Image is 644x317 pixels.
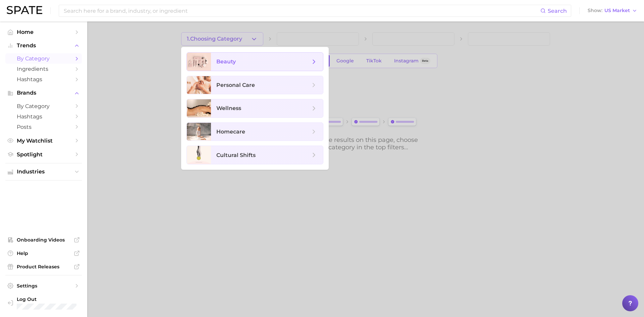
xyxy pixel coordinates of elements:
[216,105,241,111] span: wellness
[17,90,70,96] span: Brands
[5,167,82,177] button: Industries
[5,88,82,98] button: Brands
[17,124,70,130] span: Posts
[5,149,82,160] a: Spotlight
[17,169,70,175] span: Industries
[216,82,255,88] span: personal care
[588,9,602,12] span: Show
[7,6,42,14] img: SPATE
[17,151,70,158] span: Spotlight
[5,281,82,291] a: Settings
[17,250,70,256] span: Help
[5,41,82,51] button: Trends
[5,53,82,64] a: by Category
[17,264,70,270] span: Product Releases
[17,55,70,62] span: by Category
[5,122,82,132] a: Posts
[586,6,639,15] button: ShowUS Market
[17,283,70,289] span: Settings
[216,128,245,135] span: homecare
[548,8,567,14] span: Search
[63,5,540,16] input: Search here for a brand, industry, or ingredient
[17,296,76,302] span: Log Out
[17,29,70,35] span: Home
[5,111,82,122] a: Hashtags
[5,262,82,272] a: Product Releases
[17,76,70,83] span: Hashtags
[17,138,70,144] span: My Watchlist
[604,9,630,12] span: US Market
[5,74,82,85] a: Hashtags
[5,101,82,111] a: by Category
[181,47,329,170] ul: 1.Choosing Category
[17,237,70,243] span: Onboarding Videos
[5,136,82,146] a: My Watchlist
[17,66,70,72] span: Ingredients
[5,235,82,245] a: Onboarding Videos
[17,43,70,49] span: Trends
[216,152,256,158] span: cultural shifts
[5,27,82,37] a: Home
[5,64,82,74] a: Ingredients
[216,58,236,65] span: beauty
[17,113,70,120] span: Hashtags
[17,103,70,109] span: by Category
[5,248,82,258] a: Help
[5,294,82,312] a: Log out. Currently logged in with e-mail rnagark2@kenvue.com.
